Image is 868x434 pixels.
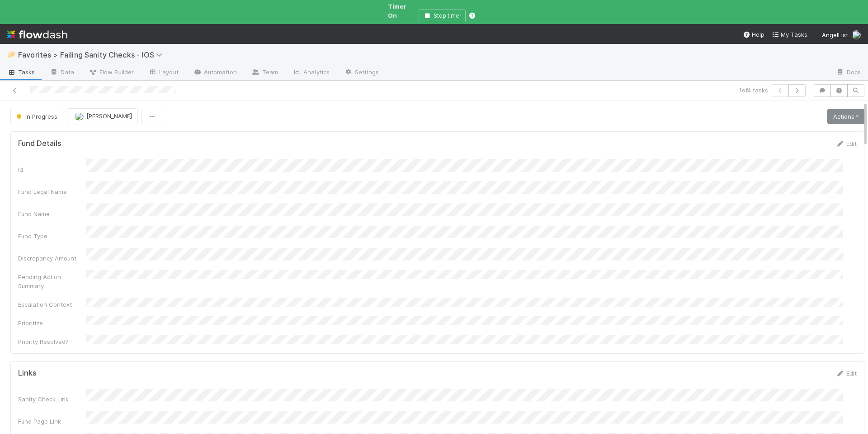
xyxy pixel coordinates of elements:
[835,140,857,147] a: Edit
[18,395,86,404] div: Sanity Check Link
[829,66,868,80] a: Docs
[18,50,167,59] span: Favorites > Failing Sanity Checks - IOS
[772,30,807,39] a: My Tasks
[42,66,81,80] a: Data
[285,66,337,80] a: Analytics
[18,165,86,174] div: Id
[388,2,415,20] span: Timer On
[81,66,141,80] a: Flow Builder
[7,51,16,58] span: 🥟
[18,231,86,241] div: Fund Type
[18,254,86,263] div: Discrepancy Amount
[18,300,86,309] div: Escalation Context
[75,112,84,121] img: avatar_501ac9d6-9fa6-4fe9-975e-1fd988f7bdb1.png
[852,30,861,39] img: avatar_501ac9d6-9fa6-4fe9-975e-1fd988f7bdb1.png
[67,108,138,124] button: [PERSON_NAME]
[18,417,86,426] div: Fund Page Link
[739,86,768,95] span: 1 of 4 tasks
[186,66,244,80] a: Automation
[14,113,57,120] span: In Progress
[337,66,386,80] a: Settings
[89,68,134,77] span: Flow Builder
[7,68,35,77] span: Tasks
[7,27,67,42] img: logo-inverted-e16ddd16eac7371096b0.svg
[18,209,86,218] div: Fund Name
[244,66,285,80] a: Team
[18,139,61,148] h5: Fund Details
[86,112,132,120] span: [PERSON_NAME]
[743,30,764,39] div: Help
[18,337,86,346] div: Priority Resolved?
[772,31,807,38] span: My Tasks
[827,109,864,124] a: Actions
[822,31,848,39] span: AngelList
[419,10,466,22] button: Stop timer
[18,369,37,378] h5: Links
[141,66,186,80] a: Layout
[835,370,857,377] a: Edit
[18,318,86,328] div: Prioritize
[18,187,86,196] div: Fund Legal Name
[388,3,406,19] span: Timer On
[10,109,63,124] button: In Progress
[18,272,86,290] div: Pending Action Summary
